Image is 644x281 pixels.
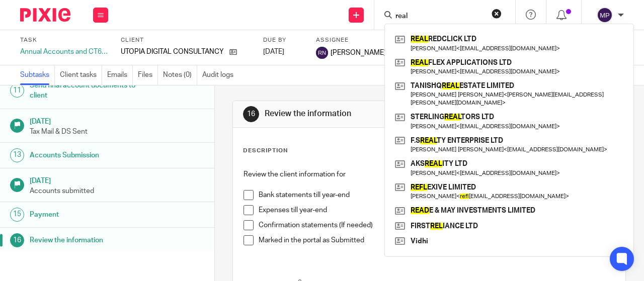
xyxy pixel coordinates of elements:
[30,127,204,137] p: Tax Mail & DS Sent
[202,65,238,85] a: Audit logs
[60,65,102,85] a: Client tasks
[263,36,303,44] label: Due by
[10,233,24,247] div: 16
[30,148,146,163] h1: Accounts Submission
[121,47,224,57] p: UTOPIA DIGITAL CONSULTANCY LTD
[263,47,303,57] div: [DATE]
[10,83,24,98] div: 11
[20,8,70,22] img: Pixie
[163,65,197,85] a: Notes (0)
[316,36,386,44] label: Assignee
[259,205,615,215] p: Expenses till year-end
[316,47,328,59] img: svg%3E
[121,36,251,44] label: Client
[331,48,386,58] span: [PERSON_NAME]
[20,36,108,44] label: Task
[394,12,485,21] input: Search
[20,65,55,85] a: Subtasks
[30,186,204,196] p: Accounts submitted
[138,65,158,85] a: Files
[597,7,613,23] img: svg%3E
[107,65,133,85] a: Emails
[259,235,615,245] p: Marked in the portal as Submitted
[10,148,24,162] div: 13
[30,78,146,104] h1: Send final account documents to client
[30,114,204,127] h1: [DATE]
[243,106,259,122] div: 16
[30,173,204,186] h1: [DATE]
[243,147,288,155] p: Description
[10,208,24,222] div: 15
[265,109,451,119] h1: Review the information
[20,47,108,57] div: Annual Accounts and CT600
[244,169,615,179] p: Review the client information for
[30,207,146,222] h1: Payment
[492,9,502,19] button: Clear
[30,233,146,248] h1: Review the information
[259,220,615,230] p: Confirmation statements (If needed)
[259,190,615,200] p: Bank statements till year-end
